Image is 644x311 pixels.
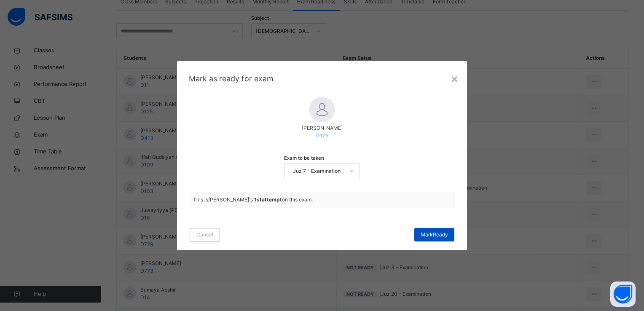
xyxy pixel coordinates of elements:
b: 1st attempt [254,196,282,203]
span: This is [PERSON_NAME] 's on this exam. [193,196,313,203]
button: Open asap [610,282,636,307]
span: Exam to be taken [284,155,324,162]
div: Juz 7 - Examination [289,167,344,175]
span: Cancel [196,231,213,239]
span: D125 [197,132,447,139]
div: × [451,70,459,87]
span: [PERSON_NAME] [197,124,447,132]
span: Mark as ready for exam [189,74,274,83]
span: Mark Ready [421,231,448,239]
